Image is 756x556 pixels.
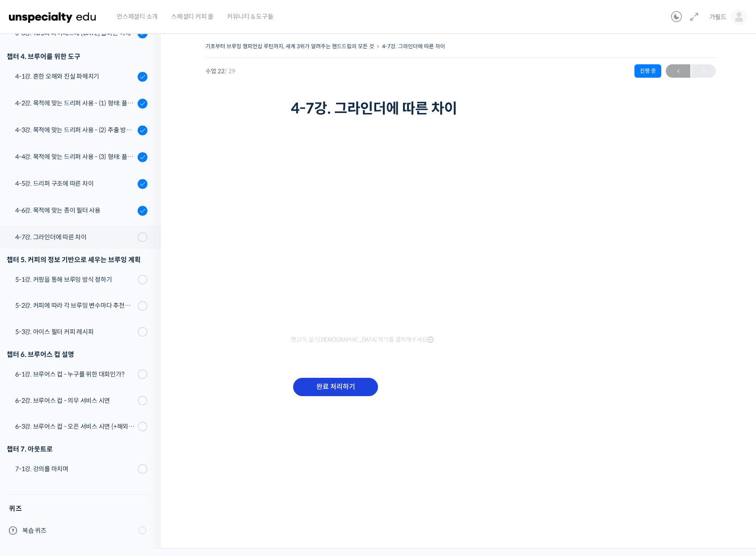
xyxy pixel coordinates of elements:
[82,297,92,304] span: 대화
[15,232,135,242] div: 4-7강. 그라인더에 따른 차이
[15,422,135,431] div: 6-3강. 브루어스 컵 - 오픈 서비스 시연 (+해외에서 시연할 때 주의할 점)
[9,494,147,513] h4: 퀴즈
[15,71,135,81] div: 4-1강. 흔한 오해와 진실 파헤치기
[15,98,135,108] div: 4-2강. 목적에 맞는 드리퍼 사용 - (1) 형태: 플랫 베드, 코니컬
[7,348,147,360] div: 챕터 6. 브루어스 컵 설명
[291,100,630,117] h1: 4-7강. 그라인더에 따른 차이
[15,205,135,215] div: 4-6강. 목적에 맞는 종이 필터 사용
[15,396,135,406] div: 6-2강. 브루어스 컵 - 의무 서비스 시연
[15,275,135,284] div: 5-1강. 커핑을 통해 브루잉 방식 정하기
[59,283,115,305] a: 대화
[206,68,235,74] span: 수업 22
[634,64,661,78] div: 진행 중
[225,67,235,75] span: / 29
[3,283,59,305] a: 홈
[15,301,135,310] div: 5-2강. 커피에 따라 각 브루잉 변수마다 추천하는 기준 값
[15,179,135,188] div: 4-5강. 드리퍼 구조에 따른 차이
[7,50,147,63] div: 챕터 4. 브루어를 위한 도구
[710,13,727,21] span: 가필드
[206,43,374,50] a: 기초부터 브루잉 챔피언십 루틴까지, 세계 3위가 알려주는 핸드드립의 모든 것
[28,297,34,304] span: 홈
[7,254,147,266] div: 챕터 5. 커피의 정보 기반으로 세우는 브루잉 계획
[293,378,378,396] input: 완료 처리하기
[382,43,445,50] a: 4-7강. 그라인더에 따른 차이
[15,125,135,135] div: 4-3강. 목적에 맞는 드리퍼 사용 - (2) 추출 방식: 침출식, 투과식
[666,64,690,78] a: ←이전
[7,443,147,455] div: 챕터 7. 아웃트로
[15,152,135,162] div: 4-4강. 목적에 맞는 드리퍼 사용 - (3) 형태: 플라스틱, 유리, 세라믹, 메탈
[15,369,135,379] div: 6-1강. 브루어스 컵 - 누구를 위한 대회인가?
[291,336,433,343] span: 영상이 끊기[DEMOGRAPHIC_DATA] 여기를 클릭해주세요
[138,297,149,304] span: 설정
[115,283,172,305] a: 설정
[15,464,135,474] div: 7-1강. 강의를 마치며
[22,526,46,535] span: 복습 퀴즈
[15,327,135,337] div: 5-3강. 아이스 필터 커피 레시피
[666,65,690,77] span: ←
